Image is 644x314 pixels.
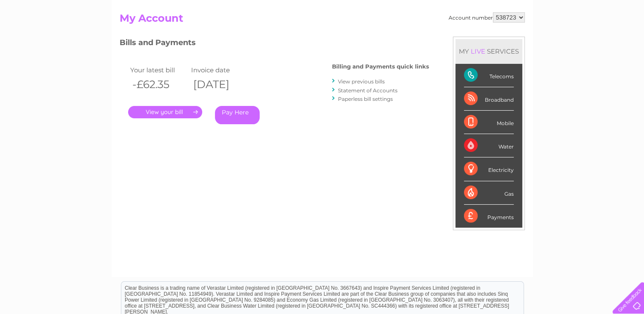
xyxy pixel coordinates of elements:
[464,64,514,87] div: Telecoms
[515,36,534,43] a: Energy
[338,87,398,94] a: Statement of Accounts
[469,47,487,55] div: LIVE
[570,36,582,43] a: Blog
[128,106,202,118] a: .
[121,5,524,41] div: Clear Business is a trading name of Verastar Limited (registered in [GEOGRAPHIC_DATA] No. 3667643...
[128,76,189,93] th: -£62.35
[338,96,393,102] a: Paperless bill settings
[464,111,514,134] div: Mobile
[215,106,260,124] a: Pay Here
[332,63,429,70] h4: Billing and Payments quick links
[587,36,608,43] a: Contact
[539,36,565,43] a: Telecoms
[464,157,514,181] div: Electricity
[616,36,636,43] a: Log out
[120,12,525,29] h2: My Account
[338,78,385,85] a: View previous bills
[484,4,542,15] a: 0333 014 3131
[189,64,250,76] td: Invoice date
[494,36,510,43] a: Water
[464,181,514,205] div: Gas
[464,134,514,157] div: Water
[455,39,522,63] div: MY SERVICES
[449,12,525,23] div: Account number
[464,87,514,111] div: Broadband
[464,205,514,228] div: Payments
[23,22,66,48] img: logo.png
[120,37,429,51] h3: Bills and Payments
[189,76,250,93] th: [DATE]
[128,64,189,76] td: Your latest bill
